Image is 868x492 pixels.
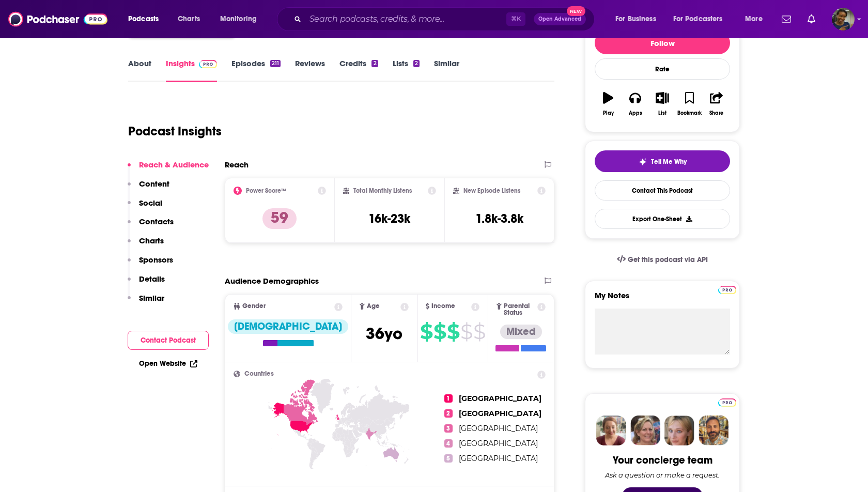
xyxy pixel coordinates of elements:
button: Follow [595,32,730,54]
h3: 16k-23k [368,211,410,226]
button: Share [703,85,730,122]
button: Apps [622,85,648,122]
button: Sponsors [128,255,173,274]
h3: 1.8k-3.8k [475,211,523,226]
a: Pro website [718,284,736,294]
p: Contacts [139,217,174,226]
p: 59 [262,208,297,229]
div: Share [709,110,723,116]
button: Content [128,179,169,198]
input: Search podcasts, credits, & more... [305,11,506,27]
p: Charts [139,236,164,245]
label: My Notes [595,290,730,309]
img: Barbara Profile [630,416,660,445]
button: Bookmark [676,85,703,122]
button: Open AdvancedNew [534,13,586,25]
img: Podchaser Pro [718,398,736,407]
div: 211 [270,60,281,67]
span: 3 [444,424,453,433]
a: Get this podcast via API [609,247,716,272]
p: Reach & Audience [139,160,209,170]
button: Contact Podcast [128,331,209,350]
div: Mixed [500,325,542,339]
span: 2 [444,409,453,418]
div: 2 [371,60,378,67]
img: Sydney Profile [596,416,626,445]
span: [GEOGRAPHIC_DATA] [459,424,538,433]
button: open menu [738,11,776,27]
img: tell me why sparkle [639,158,647,166]
span: Countries [244,371,274,377]
button: open menu [667,11,738,27]
p: Sponsors [139,255,173,265]
span: 4 [444,439,453,448]
span: Podcasts [128,12,159,26]
span: [GEOGRAPHIC_DATA] [459,439,538,448]
a: Credits2 [339,58,378,82]
a: Show notifications dropdown [803,10,819,28]
p: Similar [139,293,164,303]
div: 2 [413,60,420,67]
button: Contacts [128,217,174,236]
img: Podchaser - Follow, Share and Rate Podcasts [8,9,107,29]
button: Play [595,85,622,122]
a: Similar [434,58,459,82]
span: 1 [444,394,453,403]
span: Age [367,303,380,310]
div: [DEMOGRAPHIC_DATA] [228,319,348,334]
span: Monitoring [220,12,257,26]
span: For Podcasters [673,12,723,26]
div: Your concierge team [613,454,712,467]
div: List [658,110,667,116]
h2: New Episode Listens [463,187,520,194]
a: Open Website [139,359,197,368]
span: [GEOGRAPHIC_DATA] [459,454,538,463]
h2: Reach [225,160,249,170]
span: [GEOGRAPHIC_DATA] [459,409,541,418]
h1: Podcast Insights [128,124,222,139]
h2: Power Score™ [246,187,286,194]
button: open menu [608,11,669,27]
button: open menu [213,11,270,27]
button: Similar [128,293,164,312]
button: Details [128,274,165,293]
div: Bookmark [677,110,702,116]
span: New [567,6,585,16]
span: Open Advanced [538,17,581,22]
span: Get this podcast via API [628,255,708,264]
img: User Profile [832,8,855,30]
a: Reviews [295,58,325,82]
div: Ask a question or make a request. [605,471,720,479]
span: Parental Status [504,303,536,316]
span: $ [433,324,446,340]
button: Charts [128,236,164,255]
span: Tell Me Why [651,158,687,166]
span: Gender [242,303,266,310]
img: Jon Profile [699,416,729,445]
img: Podchaser Pro [199,60,217,68]
a: Lists2 [393,58,420,82]
a: Charts [171,11,206,27]
button: List [649,85,676,122]
div: Rate [595,58,730,80]
span: Charts [178,12,200,26]
h2: Total Monthly Listens [353,187,412,194]
p: Details [139,274,165,284]
span: More [745,12,763,26]
span: $ [420,324,432,340]
span: $ [447,324,459,340]
p: Social [139,198,162,208]
a: Pro website [718,397,736,407]
img: Jules Profile [664,416,694,445]
span: ⌘ K [506,12,525,26]
p: Content [139,179,169,189]
button: Export One-Sheet [595,209,730,229]
a: About [128,58,151,82]
button: Show profile menu [832,8,855,30]
span: Income [431,303,455,310]
span: $ [460,324,472,340]
div: Search podcasts, credits, & more... [287,7,605,31]
button: tell me why sparkleTell Me Why [595,150,730,172]
button: Reach & Audience [128,160,209,179]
